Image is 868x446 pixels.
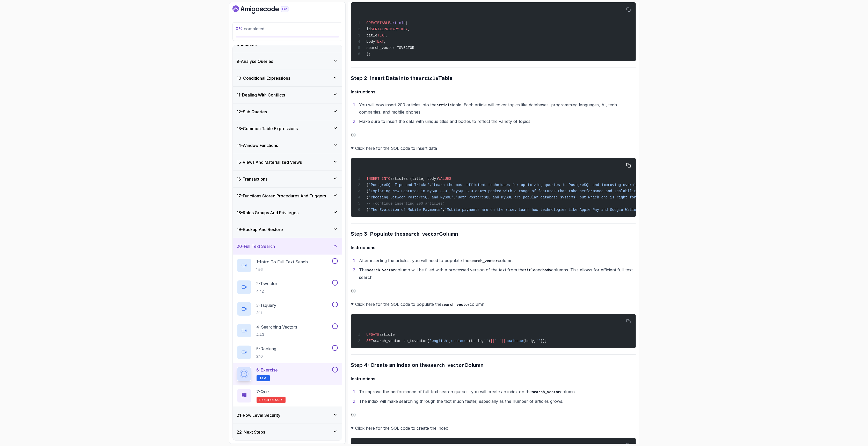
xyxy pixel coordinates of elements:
[351,362,484,368] strong: Step 4: Create an Index on the Column
[454,195,456,199] span: ,
[441,303,470,307] code: search_vector
[257,310,276,316] p: 3:11
[532,390,560,394] code: search_vector
[237,142,278,148] h3: 14 - Window Functions
[351,376,636,382] h4: Instructions:
[366,202,444,206] span: -- (continue inserting 200 articles)
[233,407,342,423] button: 21-Row Level Security
[445,208,721,212] span: 'Mobile payments are on the rise. Learn how technologies like Apple Pay and Google Wallet are cha...
[390,21,406,25] span: article
[432,183,688,187] span: 'Learn the most efficient techniques for optimizing queries in PostgreSQL and improving overall d...
[366,189,368,193] span: (
[351,425,636,432] summary: Click here for the SQL code to create the index
[541,339,547,343] span: ));
[233,424,342,440] button: 22-Next Steps
[237,367,338,381] button: 6-ExerciseText
[366,177,390,181] span: INSERT INTO
[469,339,484,343] span: (title,
[232,5,301,14] a: Dashboard
[237,389,338,403] button: 7-QuizRequired-quiz
[237,323,338,338] button: 4-Searching Vectors4:40
[233,53,342,70] button: 9-Analyse Queries
[401,339,403,343] span: =
[366,333,379,337] span: UPDATE
[375,40,384,44] span: TEXT
[233,154,342,170] button: 15-Views And Materialized Views
[236,26,243,31] span: 0 %
[260,398,275,402] span: Required-
[237,345,338,360] button: 5-Ranking2:10
[524,268,535,272] code: title
[233,221,342,238] button: 19-Backup And Restore
[237,109,267,115] h3: 12 - Sub Queries
[257,267,308,272] p: 1:56
[366,195,368,199] span: (
[367,268,395,272] code: search_vector
[523,339,536,343] span: (body,
[257,346,276,352] p: 5 - Ranking
[237,92,285,98] h3: 11 - Dealing With Conflicts
[351,231,458,237] strong: Step 3: Populate the Column
[233,87,342,103] button: 11-Dealing With Conflicts
[380,21,390,25] span: TABLE
[406,21,408,25] span: (
[233,120,342,137] button: 13-Common Table Expressions
[490,339,495,343] span: ||
[390,177,438,181] span: articles (title, body)
[419,76,439,81] code: article
[257,324,297,330] p: 4 - Searching Vectors
[237,125,298,132] h3: 13 - Common Table Expressions
[237,176,268,182] h3: 16 - Transactions
[257,332,297,337] p: 4:40
[384,27,408,31] span: PRIMARY KEY
[366,183,368,187] span: (
[456,195,773,199] span: 'Both PostgreSQL and MySQL are popular database systems, but which one is right for your project?...
[403,339,429,343] span: to_tsvector(
[358,101,636,116] li: You will now insert 200 articles into the table. Each article will cover topics like databases, p...
[260,376,267,380] span: Text
[369,189,449,193] span: 'Exploring New Features in MySQL 8.0'
[429,183,432,187] span: ,
[233,238,342,255] button: 20-Full Text Search
[237,243,275,249] h3: 20 - Full Text Search
[428,363,464,368] code: search_vector
[366,208,368,212] span: (
[257,289,278,294] p: 4:42
[451,339,469,343] span: coalesce
[237,412,281,418] h3: 21 - Row Level Security
[470,259,498,263] code: search_vector
[369,208,443,212] span: 'The Evolution of Mobile Payments'
[233,137,342,154] button: 14-Window Functions
[237,280,338,294] button: 2-Tsvector4:42
[429,339,449,343] span: 'english'
[351,145,636,152] summary: Click here for the SQL code to insert data
[237,302,338,316] button: 3-Tsquery3:11
[237,58,273,64] h3: 9 - Analyse Queries
[233,188,342,204] button: 17-Functions Stored Procedures And Triggers
[366,46,414,50] span: search_vector TSVECTOR
[351,131,636,138] p: 👀
[237,193,326,199] h3: 17 - Functions Stored Procedures And Triggers
[233,171,342,187] button: 16-Transactions
[495,339,501,343] span: ' '
[237,429,265,435] h3: 22 - Next Steps
[233,204,342,221] button: 18-Roles Groups And Privileges
[488,339,490,343] span: )
[438,177,451,181] span: VALUES
[358,118,636,125] li: Make sure to insert the data with unique titles and bodies to reflect the variety of topics.
[237,159,302,165] h3: 15 - Views And Materialized Views
[501,339,506,343] span: ||
[484,339,488,343] span: ''
[366,52,371,56] span: );
[257,302,276,308] p: 3 - Tsquery
[369,195,454,199] span: 'Choosing Between PostgreSQL and MySQL'
[257,354,276,359] p: 2:10
[237,210,299,216] h3: 18 - Roles Groups And Privileges
[236,26,265,31] span: completed
[237,226,283,233] h3: 19 - Backup And Restore
[257,389,270,395] p: 7 - Quiz
[366,339,373,343] span: SET
[543,268,551,272] code: body
[366,21,379,25] span: CREATE
[351,75,453,81] strong: Step 2: Insert Data into the Table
